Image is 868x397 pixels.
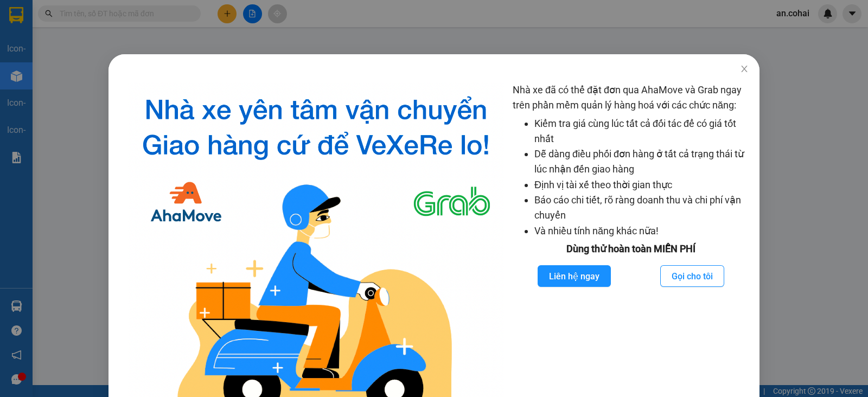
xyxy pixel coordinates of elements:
[672,270,713,283] span: Gọi cho tôi
[534,177,749,193] li: Định vị tài xế theo thời gian thực
[534,223,749,239] li: Và nhiều tính năng khác nữa!
[534,193,749,223] li: Báo cáo chi tiết, rõ ràng doanh thu và chi phí vận chuyển
[549,270,599,283] span: Liên hệ ngay
[538,265,611,287] button: Liên hệ ngay
[513,241,749,257] div: Dùng thử hoàn toàn MIỄN PHÍ
[534,116,749,147] li: Kiểm tra giá cùng lúc tất cả đối tác để có giá tốt nhất
[740,65,749,73] span: close
[729,54,759,85] button: Close
[534,146,749,177] li: Dễ dàng điều phối đơn hàng ở tất cả trạng thái từ lúc nhận đến giao hàng
[660,265,724,287] button: Gọi cho tôi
